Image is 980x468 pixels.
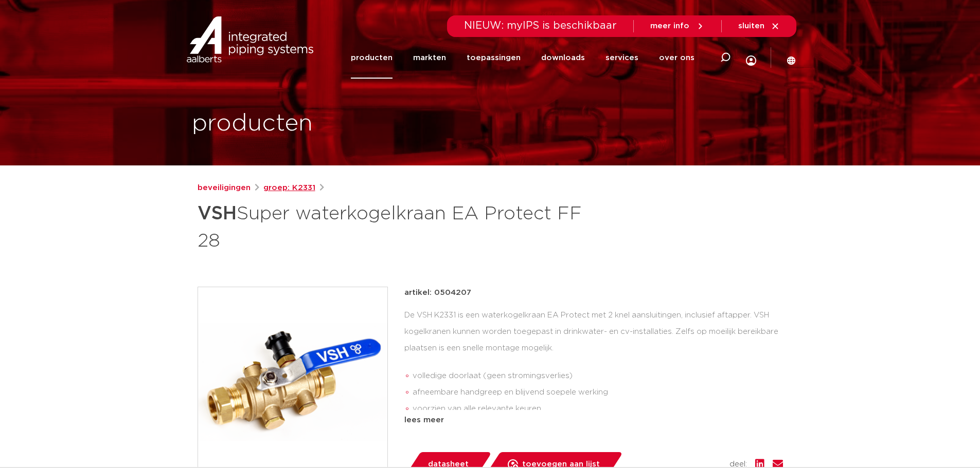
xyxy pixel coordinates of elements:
[746,34,756,82] div: my IPS
[605,37,638,79] a: services
[192,107,313,140] h1: producten
[413,384,783,401] li: afneembare handgreep en blijvend soepele werking
[198,182,251,194] a: beveiligingen
[650,22,689,30] span: meer info
[413,37,446,79] a: markten
[541,37,585,79] a: downloads
[659,37,694,79] a: over ons
[467,37,521,79] a: toepassingen
[413,401,783,417] li: voorzien van alle relevante keuren
[738,22,780,31] a: sluiten
[198,204,237,223] strong: VSH
[404,307,783,410] div: De VSH K2331 is een waterkogelkraan EA Protect met 2 knel aansluitingen, inclusief aftapper. VSH ...
[650,22,705,31] a: meer info
[464,21,617,31] span: NIEUW: myIPS is beschikbaar
[263,182,315,194] a: groep: K2331
[351,37,694,79] nav: Menu
[404,287,471,299] p: artikel: 0504207
[413,368,783,384] li: volledige doorlaat (geen stromingsverlies)
[738,22,764,30] span: sluiten
[404,414,783,426] div: lees meer
[198,198,584,254] h1: Super waterkogelkraan EA Protect FF 28
[351,37,393,79] a: producten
